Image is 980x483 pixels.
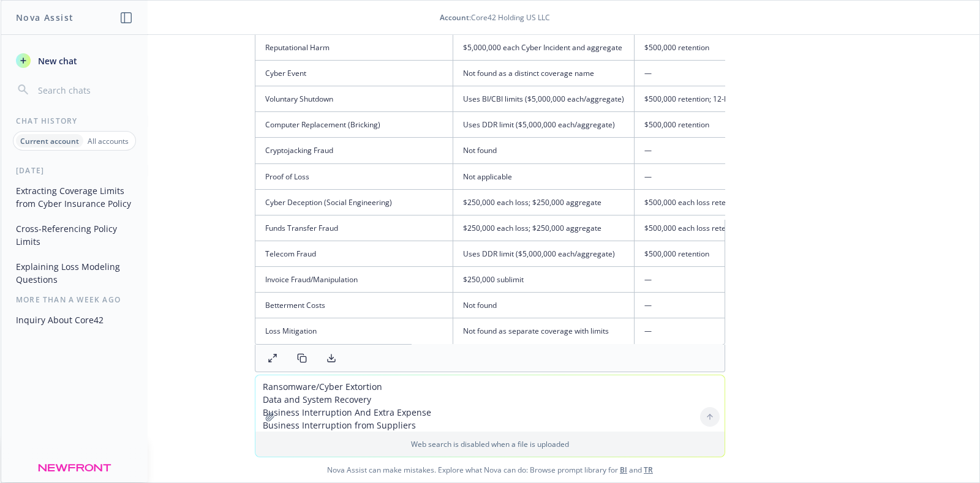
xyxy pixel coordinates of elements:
[453,215,635,241] td: $250,000 each loss; $250,000 aggregate
[255,189,453,215] td: Cyber Deception (Social Engineering)
[36,81,133,99] input: Search chats
[11,181,138,214] button: Extracting Coverage Limits from Cyber Insurance Policy
[620,465,627,475] a: BI
[635,138,801,163] td: —
[255,267,453,293] td: Invoice Fraud/Manipulation
[1,294,148,305] div: More than a week ago
[635,267,801,293] td: —
[635,241,801,267] td: $500,000 retention
[453,86,635,112] td: Uses BI/CBI limits ($5,000,000 each/aggregate)
[635,112,801,138] td: $500,000 retention
[11,50,138,72] button: New chat
[635,293,801,318] td: —
[1,116,148,126] div: Chat History
[635,163,801,189] td: —
[11,256,138,290] button: Explaining Loss Modeling Questions
[255,241,453,267] td: Telecom Fraud
[635,61,801,86] td: —
[635,318,801,344] td: —
[453,138,635,163] td: Not found
[453,318,635,344] td: Not found as separate coverage with limits
[453,293,635,318] td: Not found
[20,136,79,146] p: Current account
[644,465,653,475] a: TR
[16,11,73,24] h1: Nova Assist
[255,86,453,112] td: Voluntary Shutdown
[255,61,453,86] td: Cyber Event
[255,112,453,138] td: Computer Replacement (Bricking)
[440,12,550,23] div: : Core42 Holding US LLC
[6,457,974,482] span: Nova Assist can make mistakes. Explore what Nova can do: Browse prompt library for and
[635,215,801,241] td: $500,000 each loss retention
[255,215,453,241] td: Funds Transfer Fraud
[453,112,635,138] td: Uses DDR limit ($5,000,000 each/aggregate)
[255,34,453,60] td: Reputational Harm
[453,267,635,293] td: $250,000 sublimit
[11,310,138,330] button: Inquiry About Core42
[255,163,453,189] td: Proof of Loss
[453,241,635,267] td: Uses DDR limit ($5,000,000 each/aggregate)
[36,54,77,67] span: New chat
[453,163,635,189] td: Not applicable
[1,165,148,176] div: [DATE]
[263,439,717,449] p: Web search is disabled when a file is uploaded
[453,34,635,60] td: $5,000,000 each Cyber Incident and aggregate
[88,136,129,146] p: All accounts
[453,61,635,86] td: Not found as a distinct coverage name
[255,293,453,318] td: Betterment Costs
[635,86,801,112] td: $500,000 retention; 12-hour waiting period
[255,318,453,344] td: Loss Mitigation
[635,189,801,215] td: $500,000 each loss retention
[453,189,635,215] td: $250,000 each loss; $250,000 aggregate
[255,138,453,163] td: Cryptojacking Fraud
[440,12,469,23] span: Account
[635,34,801,60] td: $500,000 retention
[11,219,138,252] button: Cross-Referencing Policy Limits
